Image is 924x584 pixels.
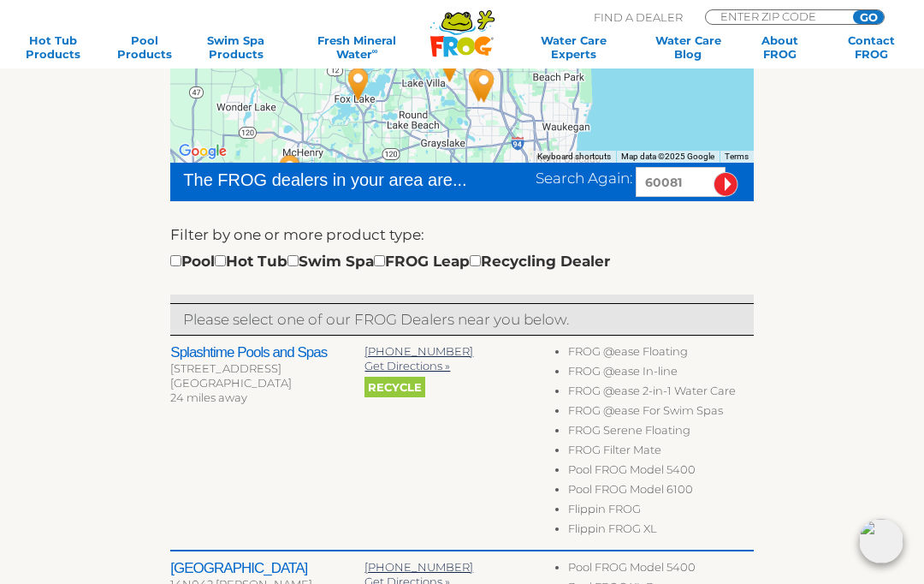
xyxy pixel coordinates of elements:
[170,390,247,404] span: 24 miles away
[568,482,754,502] li: Pool FROG Model 6100
[725,152,749,161] a: Terms (opens in new tab)
[170,344,364,361] h2: Splashtime Pools and Spas
[719,10,834,22] input: Zip Code Form
[364,344,473,358] a: [PHONE_NUMBER]
[568,423,754,443] li: FROG Serene Floating
[836,33,907,61] a: ContactFROG
[170,223,424,246] label: Filter by one or more product type:
[372,46,378,56] sup: ∞
[568,443,754,462] li: FROG Filter Mate
[17,33,88,61] a: Hot TubProducts
[568,384,754,403] li: FROG @ease 2-in-1 Water Care
[170,376,364,390] div: [GEOGRAPHIC_DATA]
[364,359,450,372] a: Get Directions »
[568,560,754,580] li: Pool FROG Model 5400
[568,521,754,541] li: Flippin FROG XL
[183,308,740,331] p: Please select one of our FROG Dealers near you below.
[175,140,231,163] img: Google
[568,403,754,423] li: FROG @ease For Swim Spas
[594,9,683,25] p: Find A Dealer
[621,152,714,161] span: Map data ©2025 Google
[364,377,425,397] span: Recycle
[859,519,903,563] img: openIcon
[653,33,724,61] a: Water CareBlog
[853,10,884,24] input: GO
[332,54,385,114] div: Meier's Outdoor World - 4 miles away.
[744,33,815,61] a: AboutFROG
[292,33,422,61] a: Fresh MineralWater∞
[264,141,317,201] div: Arvidson Pools & Spas - Crystal Lake - 11 miles away.
[515,33,632,61] a: Water CareExperts
[453,55,506,115] div: The Great Escape - Gurnee - 13 miles away.
[170,250,610,272] div: Pool Hot Tub Swim Spa FROG Leap Recycling Dealer
[568,344,754,364] li: FROG @ease Floating
[568,364,754,384] li: FROG @ease In-line
[568,502,754,521] li: Flippin FROG
[183,167,468,193] div: The FROG dealers in your area are...
[536,170,632,187] span: Search Again:
[109,33,180,61] a: PoolProducts
[170,361,364,376] div: [STREET_ADDRESS]
[458,56,511,116] div: Bullfrog Spas Factory Store - Gurnee - 13 miles away.
[170,560,364,577] h2: [GEOGRAPHIC_DATA]
[714,172,738,197] input: Submit
[175,140,231,163] a: Open this area in Google Maps (opens a new window)
[568,462,754,482] li: Pool FROG Model 5400
[364,560,473,574] a: [PHONE_NUMBER]
[537,151,611,163] button: Keyboard shortcuts
[200,33,271,61] a: Swim SpaProducts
